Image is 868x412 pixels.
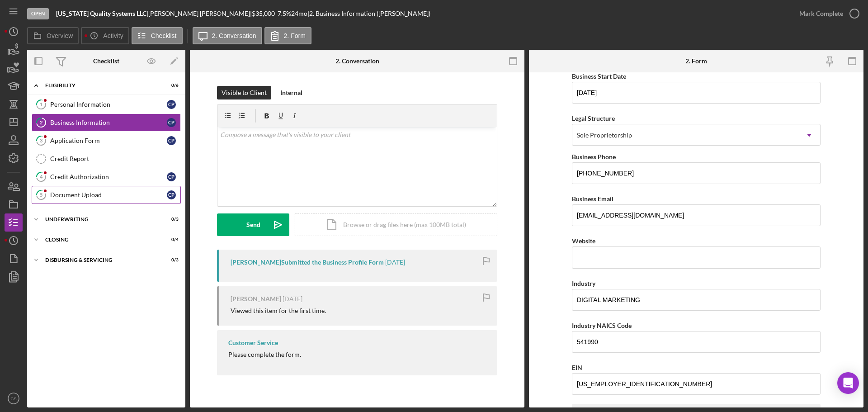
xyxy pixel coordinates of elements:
[162,257,179,263] div: 0 / 3
[685,57,707,65] div: 2. Form
[577,132,632,139] div: Sole Proprietorship
[167,136,176,145] div: C P
[307,10,430,17] div: | 2. Business Information ([PERSON_NAME])
[162,217,179,222] div: 0 / 3
[837,372,859,394] div: Open Intercom Messenger
[27,8,49,19] div: Open
[81,27,129,44] button: Activity
[45,217,156,222] div: Underwriting
[193,27,262,44] button: 2. Conversation
[790,5,863,23] button: Mark Complete
[335,57,379,65] div: 2. Conversation
[385,259,405,266] time: 2025-09-07 01:15
[228,351,301,358] div: Please complete the form.
[231,307,326,314] div: Viewed this item for the first time.
[280,86,302,99] div: Internal
[222,86,267,99] div: Visible to Client
[572,279,595,287] label: Industry
[56,10,148,17] div: |
[40,119,42,125] tspan: 2
[47,32,73,39] label: Overview
[27,27,79,44] button: Overview
[167,118,176,127] div: C P
[572,153,616,161] label: Business Phone
[572,72,626,80] label: Business Start Date
[167,190,176,199] div: C P
[50,191,167,199] div: Document Upload
[40,101,42,107] tspan: 1
[50,119,167,126] div: Business Information
[32,150,181,168] a: Credit Report
[93,57,119,65] div: Checklist
[252,9,275,17] span: $35,000
[162,83,179,88] div: 0 / 6
[264,27,311,44] button: 2. Form
[40,174,43,180] tspan: 4
[45,257,156,263] div: Disbursing & Servicing
[572,322,632,329] label: Industry NAICS Code
[217,86,271,99] button: Visible to Client
[217,213,289,236] button: Send
[151,32,177,39] label: Checklist
[212,32,256,39] label: 2. Conversation
[32,168,181,186] a: 4Credit AuthorizationCP
[56,9,146,17] b: [US_STATE] Quality Systems LLC
[40,192,42,198] tspan: 5
[32,95,181,114] a: 1Personal InformationCP
[50,101,167,108] div: Personal Information
[572,195,613,203] label: Business Email
[50,137,167,144] div: Application Form
[32,132,181,150] a: 3Application FormCP
[283,295,302,303] time: 2025-09-07 01:08
[45,83,156,88] div: Eligibility
[246,213,260,236] div: Send
[167,100,176,109] div: C P
[572,364,582,371] label: EIN
[231,259,384,266] div: [PERSON_NAME] Submitted the Business Profile Form
[5,389,23,407] button: CS
[32,114,181,132] a: 2Business InformationCP
[148,10,252,17] div: [PERSON_NAME] [PERSON_NAME] |
[50,173,167,180] div: Credit Authorization
[45,237,156,242] div: Closing
[40,137,42,143] tspan: 3
[103,32,123,39] label: Activity
[50,155,180,162] div: Credit Report
[291,10,307,17] div: 24 mo
[284,32,306,39] label: 2. Form
[799,5,843,23] div: Mark Complete
[228,339,278,346] div: Customer Service
[572,237,595,245] label: Website
[32,186,181,204] a: 5Document UploadCP
[10,396,16,401] text: CS
[167,172,176,181] div: C P
[278,10,291,17] div: 7.5 %
[231,295,281,303] div: [PERSON_NAME]
[132,27,183,44] button: Checklist
[276,86,307,99] button: Internal
[162,237,179,242] div: 0 / 4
